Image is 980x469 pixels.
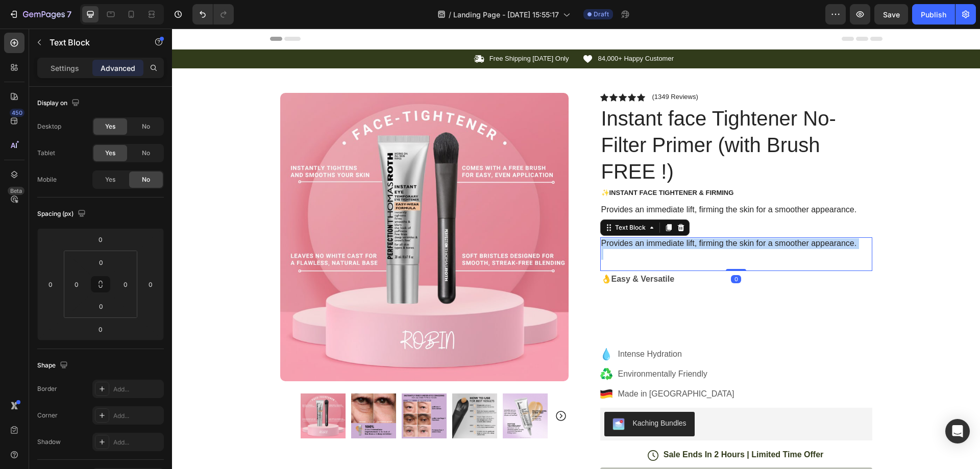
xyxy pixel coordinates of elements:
[51,63,79,73] p: Settings
[429,210,699,220] p: Provides an immediate lift, firming the skin for a smoother appearance.
[113,438,161,447] div: Add...
[105,149,115,158] span: Yes
[43,277,58,292] input: 0
[441,194,476,204] div: Text Block
[91,255,111,270] input: 0px
[874,4,908,24] button: Save
[921,9,946,20] div: Publish
[67,8,71,20] p: 7
[37,122,61,131] div: Desktop
[594,10,609,19] span: Draft
[91,299,111,314] input: 0px
[37,384,57,393] div: Border
[113,385,161,394] div: Add...
[429,246,503,255] strong: 👌Easy & Versatile
[143,277,158,292] input: 0
[883,10,900,19] span: Save
[559,246,569,255] div: 0
[480,64,526,72] p: (1349 Reviews)
[172,29,980,469] iframe: Design area
[69,277,84,292] input: 0px
[118,277,133,292] input: 0px
[113,411,161,421] div: Add...
[105,175,115,184] span: Yes
[142,122,150,131] span: No
[446,339,562,352] p: Environmentally Friendly
[37,175,57,184] div: Mobile
[8,187,24,195] div: Beta
[383,381,395,393] button: Carousel Next Arrow
[37,411,58,420] div: Corner
[142,175,150,184] span: No
[37,207,88,221] div: Spacing (px)
[37,149,55,158] div: Tablet
[912,4,955,24] button: Publish
[37,96,82,110] div: Display on
[90,232,111,247] input: 0
[432,383,523,408] button: Kaching Bundles
[37,359,70,373] div: Shape
[10,109,24,117] div: 450
[101,63,135,73] p: Advanced
[428,209,700,242] div: Rich Text Editor. Editing area: main
[429,176,699,187] p: Provides an immediate lift, firming the skin for a smoother appearance.
[446,359,562,372] p: Made in [GEOGRAPHIC_DATA]
[453,9,559,20] span: Landing Page - [DATE] 15:55:17
[428,159,700,170] div: Rich Text Editor. Editing area: main
[4,4,76,24] button: 7
[449,9,451,20] span: /
[105,122,115,131] span: Yes
[428,242,700,318] div: Rich Text Editor. Editing area: main
[492,421,652,432] p: Sale Ends In 2 Hours | Limited Time Offer
[461,389,514,400] div: Kaching Bundles
[945,419,970,443] div: Open Intercom Messenger
[446,319,562,332] p: Intense Hydration
[90,322,111,337] input: 0
[37,437,61,447] div: Shadow
[142,149,150,158] span: No
[428,76,700,157] h1: Instant face Tightener No-Filter Primer (with Brush FREE !)
[429,258,699,317] p: ⁠⁠⁠⁠⁠⁠⁠
[429,160,562,168] strong: ✨Instant face Tightener & Firming
[192,4,234,24] div: Undo/Redo
[440,389,453,402] img: KachingBundles.png
[50,36,136,48] p: Text Block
